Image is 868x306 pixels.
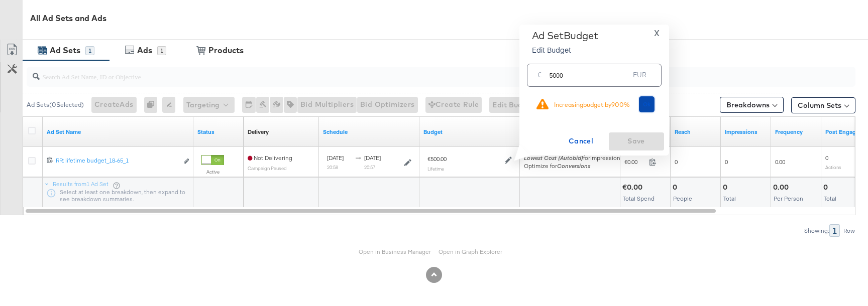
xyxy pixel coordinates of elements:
[554,101,630,108] div: Increasing budget by 900 %
[248,165,287,171] sub: Campaign Paused
[327,154,344,162] span: [DATE]
[675,128,717,136] a: The number of people your ad was served to.
[804,227,829,234] div: Showing:
[675,158,678,166] span: 0
[40,63,780,82] input: Search Ad Set Name, ID or Objective
[774,195,803,202] span: Per Person
[201,169,224,175] label: Active
[427,155,447,163] div: €500.00
[364,154,381,162] span: [DATE]
[85,46,94,55] div: 1
[524,154,583,162] em: Lowest Cost (Autobid)
[654,26,660,40] span: X
[623,195,655,202] span: Total Spend
[359,248,431,255] a: Open in Business Manager
[197,128,240,136] a: Shows the current state of your Ad Set.
[725,158,728,166] span: 0
[554,132,609,150] button: Cancel
[532,45,598,55] p: Edit Budget
[673,183,680,192] div: 0
[673,195,692,202] span: People
[843,227,855,234] div: Row
[137,45,152,56] div: Ads
[550,60,629,82] input: Enter your budget
[157,46,166,55] div: 1
[824,195,836,202] span: Total
[524,154,623,162] span: for Impressions
[629,68,650,86] div: EUR
[723,195,736,202] span: Total
[775,128,817,136] a: The average number of times your ad was served to each person.
[323,128,415,136] a: Shows when your Ad Set is scheduled to deliver.
[558,135,605,147] span: Cancel
[439,248,502,255] a: Open in Graph Explorer
[723,183,730,192] div: 0
[56,157,178,167] a: RR: lifetime budget_18-65_1
[557,162,590,170] em: Conversions
[773,183,792,192] div: 0.00
[144,97,162,113] div: 0
[829,224,840,237] div: 1
[624,158,645,166] span: €0.00
[720,97,784,113] button: Breakdowns
[50,45,80,56] div: Ad Sets
[248,128,269,136] a: Reflects the ability of your Ad Set to achieve delivery based on ad states, schedule and budget.
[27,100,84,109] div: Ad Sets ( 0 Selected)
[533,68,546,86] div: €
[427,166,444,172] sub: Lifetime
[823,183,831,192] div: 0
[248,154,292,162] span: Not Delivering
[423,128,516,136] a: Shows the current budget of Ad Set.
[532,30,598,42] div: Ad Set Budget
[639,96,655,112] button: Ok
[775,158,785,166] span: 0.00
[56,157,178,165] div: RR: lifetime budget_18-65_1
[30,13,868,24] div: All Ad Sets and Ads
[327,164,338,170] sub: 20:58
[825,154,828,162] span: 0
[622,183,645,192] div: €0.00
[248,128,269,136] div: Delivery
[208,45,244,56] div: Products
[791,97,855,113] button: Column Sets
[825,164,841,170] sub: Actions
[650,30,664,37] button: X
[47,128,189,136] a: Your Ad Set name.
[725,128,767,136] a: The number of times your ad was served. On mobile apps an ad is counted as served the first time ...
[643,101,651,108] span: Ok
[524,162,623,170] div: Optimize for
[364,164,375,170] sub: 20:57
